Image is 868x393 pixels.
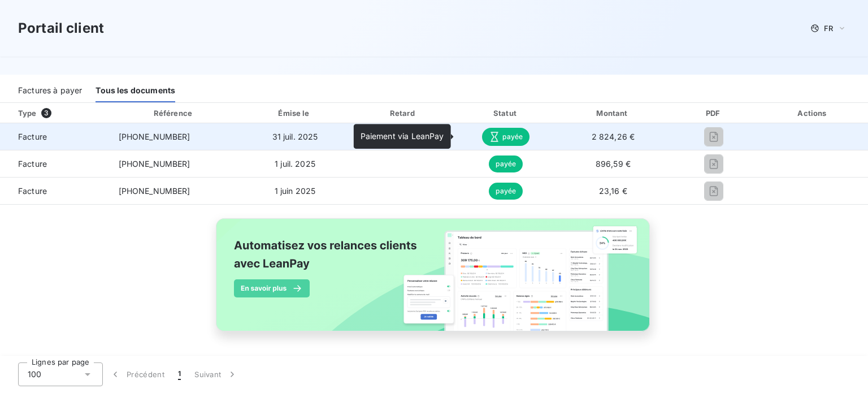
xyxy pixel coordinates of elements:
button: 1 [171,362,188,386]
span: 896,59 € [596,159,631,169]
div: Montant [559,107,667,119]
span: FR [824,24,833,33]
span: payée [489,183,523,200]
span: payée [482,128,530,146]
span: 1 [178,369,181,380]
div: Factures à payer [18,79,82,102]
div: Retard [354,107,453,119]
div: Actions [761,107,866,119]
span: 31 juil. 2025 [272,132,318,141]
span: 100 [28,369,41,380]
div: Tous les documents [96,79,175,102]
img: banner [206,211,662,351]
button: Suivant [188,362,245,386]
span: Facture [9,185,101,197]
div: Type [11,107,107,119]
div: Émise le [241,107,349,119]
div: Référence [154,109,192,118]
span: 1 juin 2025 [275,186,316,196]
span: payée [489,156,523,172]
span: [PHONE_NUMBER] [119,186,190,196]
span: [PHONE_NUMBER] [119,132,190,141]
div: Statut [458,107,554,119]
span: Facture [9,158,101,170]
span: Paiement via LeanPay [361,131,444,141]
h3: Portail client [18,18,104,38]
span: 1 juil. 2025 [275,159,315,169]
span: 3 [41,108,51,118]
span: 23,16 € [599,186,627,196]
button: Précédent [103,362,171,386]
span: Facture [9,131,101,142]
span: 2 824,26 € [592,132,635,141]
span: [PHONE_NUMBER] [119,159,190,169]
div: PDF [672,107,756,119]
